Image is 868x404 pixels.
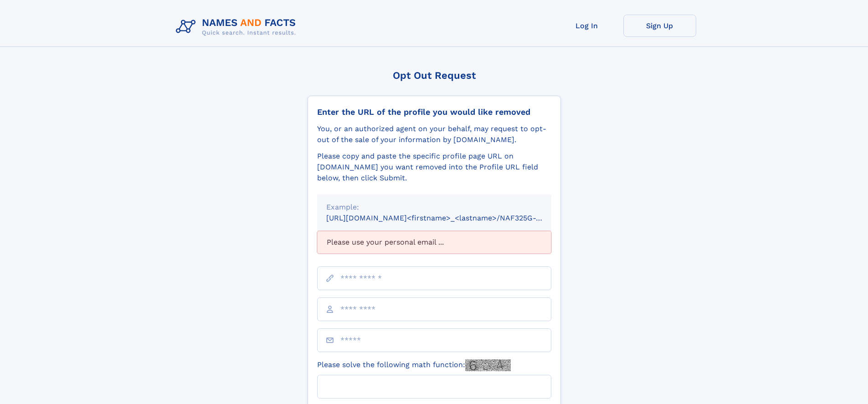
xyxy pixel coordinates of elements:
div: Enter the URL of the profile you would like removed [317,107,551,117]
div: Please copy and paste the specific profile page URL on [DOMAIN_NAME] you want removed into the Pr... [317,151,551,184]
div: Opt Out Request [308,70,561,81]
div: Example: [326,202,542,213]
img: Logo Names and Facts [172,15,303,39]
label: Please solve the following math function: [317,359,511,371]
small: [URL][DOMAIN_NAME]<firstname>_<lastname>/NAF325G-xxxxxxxx [326,214,569,222]
div: You, or an authorized agent on your behalf, may request to opt-out of the sale of your informatio... [317,123,551,145]
a: Log In [550,15,623,37]
div: Please use your personal email ... [317,231,551,254]
a: Sign Up [623,15,696,37]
